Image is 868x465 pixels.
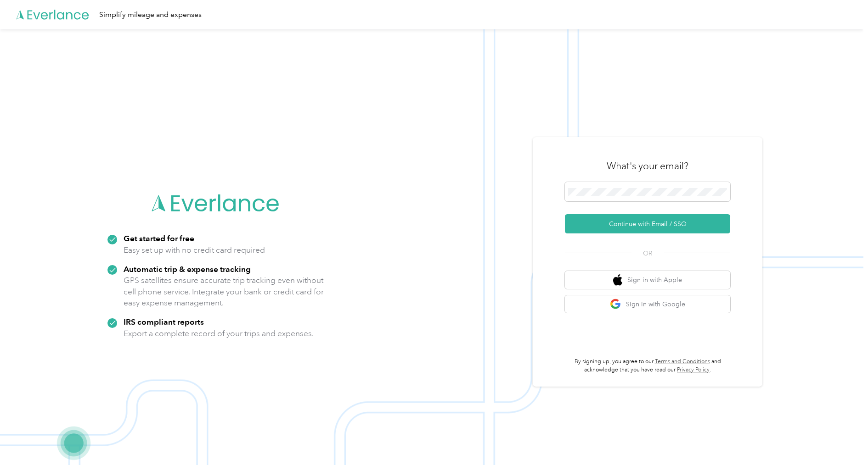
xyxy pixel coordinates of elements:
[124,317,204,327] strong: IRS compliant reports
[631,249,664,258] span: OR
[677,366,710,373] a: Privacy Policy
[124,275,324,309] p: GPS satellites ensure accurate trip tracking even without cell phone service. Integrate your bank...
[613,274,622,286] img: apple logo
[124,233,194,243] strong: Get started for free
[124,264,251,274] strong: Automatic trip & expense tracking
[99,9,202,21] div: Simplify mileage and expenses
[607,160,688,172] h3: What's your email?
[565,295,730,313] button: google logoSign in with Google
[610,299,621,310] img: google logo
[817,414,868,465] iframe: Everlance-gr Chat Button Frame
[565,271,730,289] button: apple logoSign in with Apple
[124,328,314,339] p: Export a complete record of your trips and expenses.
[124,244,265,256] p: Easy set up with no credit card required
[565,358,730,374] p: By signing up, you agree to our and acknowledge that you have read our .
[655,358,710,365] a: Terms and Conditions
[565,214,730,233] button: Continue with Email / SSO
